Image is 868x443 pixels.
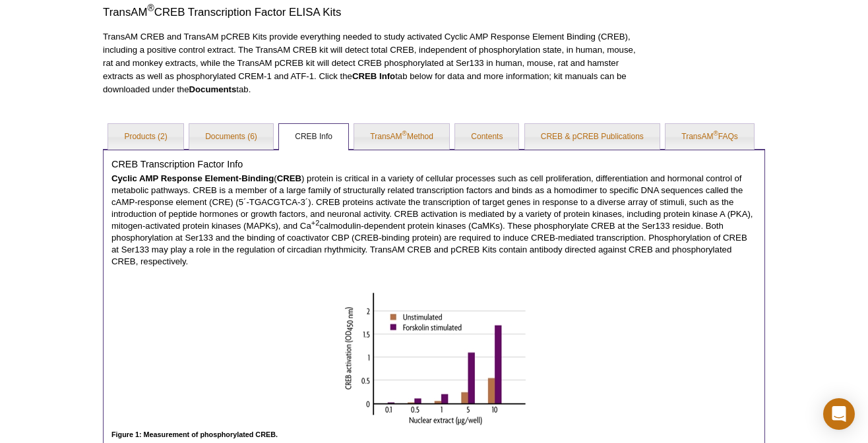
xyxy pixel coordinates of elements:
[352,71,395,81] strong: CREB Info
[823,398,855,430] div: Open Intercom Messenger
[111,173,757,268] p: ( ) protein is critical in a variety of cellular processes such as cell proliferation, differenti...
[147,3,154,14] sup: ®
[111,428,757,440] h5: Figure 1: Measurement of phosphorylated CREB.
[111,158,757,170] h4: CREB Transcription Factor Info
[713,130,718,137] sup: ®
[343,293,526,425] img: Phosphorylated CREB
[525,124,660,150] a: CREB & pCREB Publications
[311,218,320,226] sup: +2
[103,5,640,20] h3: TransAM CREB Transcription Factor ELISA Kits
[189,124,273,150] a: Documents (6)
[455,124,518,150] a: Contents
[279,124,348,150] a: CREB Info
[103,30,640,96] p: TransAM CREB and TransAM pCREB Kits provide everything needed to study activated Cyclic AMP Respo...
[666,124,754,150] a: TransAM®FAQs
[277,173,301,183] strong: CREB
[402,130,407,137] sup: ®
[111,173,274,183] strong: Cyclic AMP Response Element-Binding
[189,84,237,94] strong: Documents
[108,124,183,150] a: Products (2)
[354,124,449,150] a: TransAM®Method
